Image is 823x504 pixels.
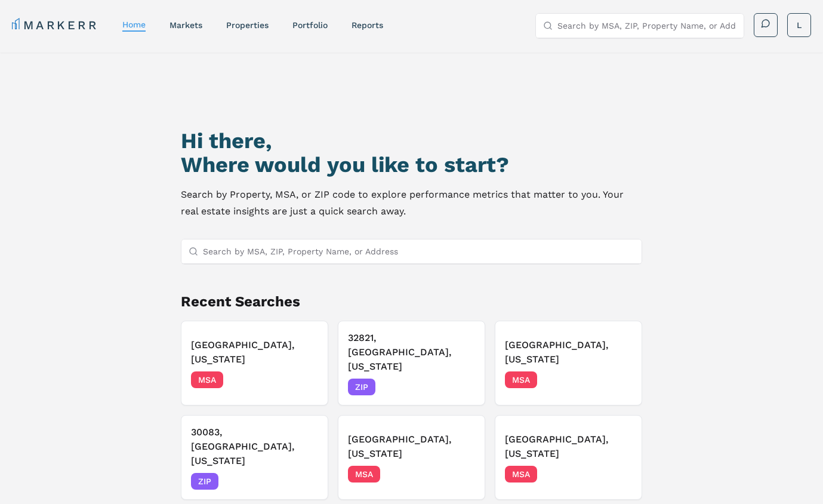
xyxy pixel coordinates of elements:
h1: Hi there, [181,129,642,153]
h3: [GEOGRAPHIC_DATA], [US_STATE] [191,338,318,367]
input: Search by MSA, ZIP, Property Name, or Address [557,14,736,38]
p: Search by Property, MSA, or ZIP code to explore performance metrics that matter to you. Your real... [181,186,642,220]
span: MSA [505,371,537,388]
span: MSA [505,466,537,483]
a: Portfolio [292,20,328,30]
span: ZIP [191,473,218,490]
input: Search by MSA, ZIP, Property Name, or Address [203,239,634,263]
a: markets [169,20,202,30]
h3: [GEOGRAPHIC_DATA], [US_STATE] [505,432,632,461]
h3: 30083, [GEOGRAPHIC_DATA], [US_STATE] [191,425,318,468]
a: home [122,20,146,29]
a: reports [352,20,383,30]
button: [GEOGRAPHIC_DATA], [US_STATE]MSA[DATE] [338,415,485,500]
h3: [GEOGRAPHIC_DATA], [US_STATE] [348,432,475,461]
a: MARKERR [12,17,98,33]
button: [GEOGRAPHIC_DATA], [US_STATE]MSA[DATE] [181,321,328,405]
span: [DATE] [291,475,318,487]
button: 30083, [GEOGRAPHIC_DATA], [US_STATE]ZIP[DATE] [181,415,328,500]
span: [DATE] [448,381,475,393]
button: [GEOGRAPHIC_DATA], [US_STATE]MSA[DATE] [495,321,642,405]
span: MSA [191,371,223,388]
span: [DATE] [448,468,475,480]
button: L [787,13,811,37]
span: MSA [348,466,380,483]
span: [DATE] [605,374,632,386]
h3: 32821, [GEOGRAPHIC_DATA], [US_STATE] [348,331,475,374]
h3: [GEOGRAPHIC_DATA], [US_STATE] [505,338,632,367]
h2: Where would you like to start? [181,153,642,177]
a: properties [226,20,269,30]
span: ZIP [348,379,375,395]
span: [DATE] [291,374,318,386]
button: [GEOGRAPHIC_DATA], [US_STATE]MSA[DATE] [495,415,642,500]
span: [DATE] [605,468,632,480]
span: L [797,19,802,31]
h2: Recent Searches [181,292,642,311]
button: 32821, [GEOGRAPHIC_DATA], [US_STATE]ZIP[DATE] [338,321,485,405]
